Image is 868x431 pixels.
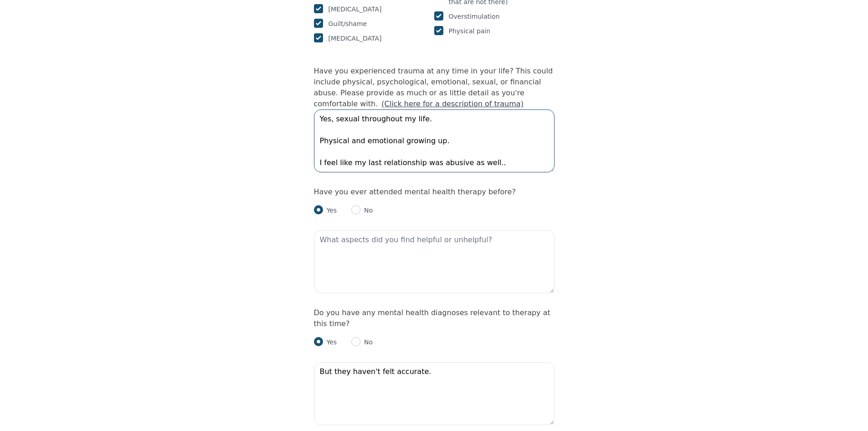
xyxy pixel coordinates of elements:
[314,308,550,328] label: Do you have any mental health diagnoses relevant to therapy at this time?
[360,338,373,347] p: No
[449,11,500,22] p: Overstimulation
[381,99,524,108] a: (Click here for a description of trauma)
[314,187,516,196] label: Have you ever attended mental health therapy before?
[329,33,382,44] p: [MEDICAL_DATA]
[314,362,555,425] textarea: But they haven't felt accurate.
[360,206,373,215] p: No
[323,338,337,347] p: Yes
[323,206,337,215] p: Yes
[314,109,555,172] textarea: Yes, sexual throughout my life. Physical and emotional growing up. I feel like my last relationsh...
[314,67,553,108] label: Have you experienced trauma at any time in your life? This could include physical, psychological,...
[449,26,491,36] p: Physical pain
[329,18,367,29] p: Guilt/shame
[329,4,382,15] p: [MEDICAL_DATA]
